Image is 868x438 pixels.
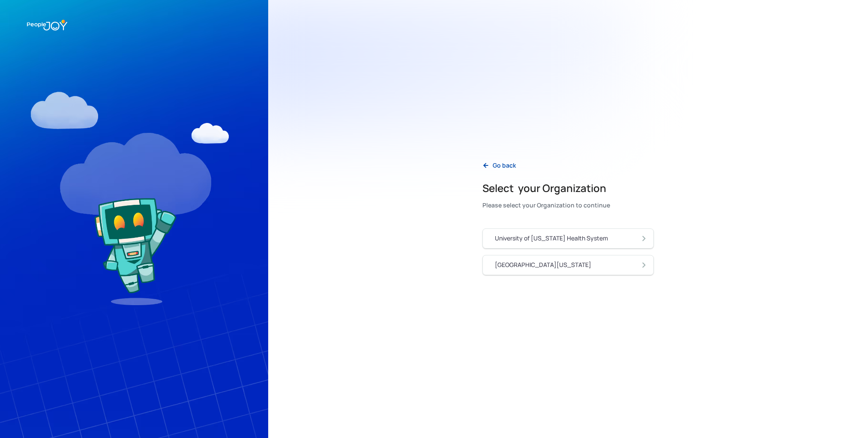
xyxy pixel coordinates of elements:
div: Please select your Organization to continue [482,199,610,211]
a: Go back [476,157,523,174]
a: University of [US_STATE] Health System [482,228,654,249]
div: University of [US_STATE] Health System [495,234,608,243]
div: [GEOGRAPHIC_DATA][US_STATE] [495,261,591,269]
h2: Select your Organization [482,181,610,195]
div: Go back [493,161,516,170]
a: [GEOGRAPHIC_DATA][US_STATE] [482,255,654,275]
